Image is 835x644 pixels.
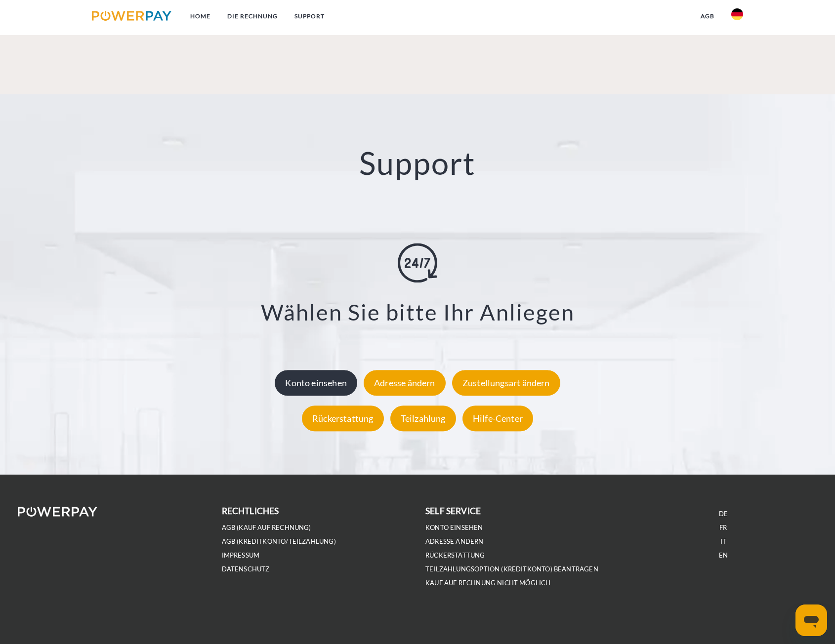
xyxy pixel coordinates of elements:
[719,551,728,560] a: EN
[425,506,481,516] b: self service
[42,144,793,183] h2: Support
[182,7,219,25] a: Home
[361,378,448,389] a: Adresse ändern
[222,551,260,560] a: IMPRESSUM
[222,523,311,532] a: AGB (Kauf auf Rechnung)
[425,523,483,532] a: Konto einsehen
[425,537,484,546] a: Adresse ändern
[719,510,728,518] a: DE
[390,406,456,432] div: Teilzahlung
[222,537,336,546] a: AGB (Kreditkonto/Teilzahlung)
[425,551,485,560] a: Rückerstattung
[692,7,723,25] a: agb
[302,406,384,432] div: Rückerstattung
[272,378,360,389] a: Konto einsehen
[92,11,171,21] img: logo-powerpay.svg
[398,243,437,282] img: online-shopping.svg
[275,370,357,396] div: Konto einsehen
[460,413,536,424] a: Hilfe-Center
[54,298,781,326] h3: Wählen Sie bitte Ihr Anliegen
[18,507,97,517] img: logo-powerpay-white.svg
[452,370,560,396] div: Zustellungsart ändern
[719,523,727,532] a: FR
[425,565,598,573] a: Teilzahlungsoption (KREDITKONTO) beantragen
[286,7,333,25] a: SUPPORT
[299,413,386,424] a: Rückerstattung
[219,7,286,25] a: DIE RECHNUNG
[222,506,279,516] b: rechtliches
[222,565,270,573] a: DATENSCHUTZ
[795,604,827,636] iframe: Schaltfläche zum Öffnen des Messaging-Fensters
[425,579,551,587] a: Kauf auf Rechnung nicht möglich
[388,413,459,424] a: Teilzahlung
[364,370,446,396] div: Adresse ändern
[731,8,743,20] img: de
[450,378,563,389] a: Zustellungsart ändern
[462,406,533,432] div: Hilfe-Center
[720,537,726,546] a: IT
